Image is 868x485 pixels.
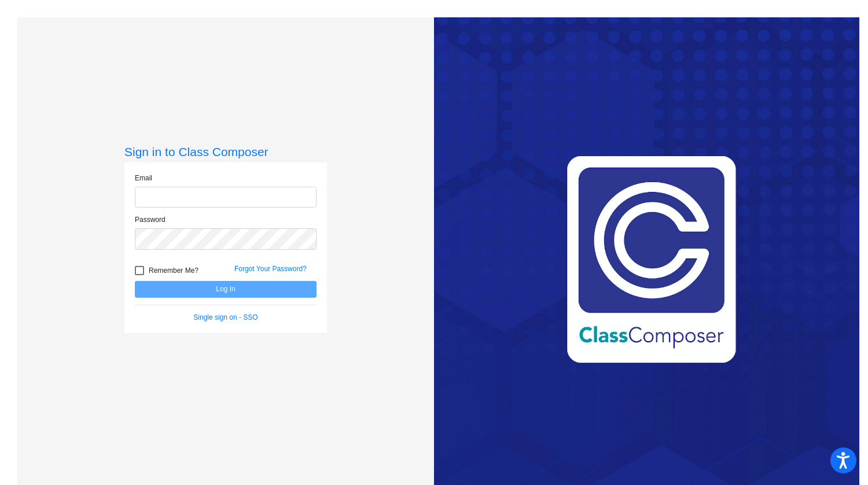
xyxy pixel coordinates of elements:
label: Password [135,214,165,225]
button: Log In [135,281,317,298]
h3: Sign in to Class Composer [124,145,327,159]
label: Email [135,173,152,183]
a: Forgot Your Password? [234,265,307,273]
span: Remember Me? [149,264,198,277]
a: Single sign on - SSO [193,313,258,321]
